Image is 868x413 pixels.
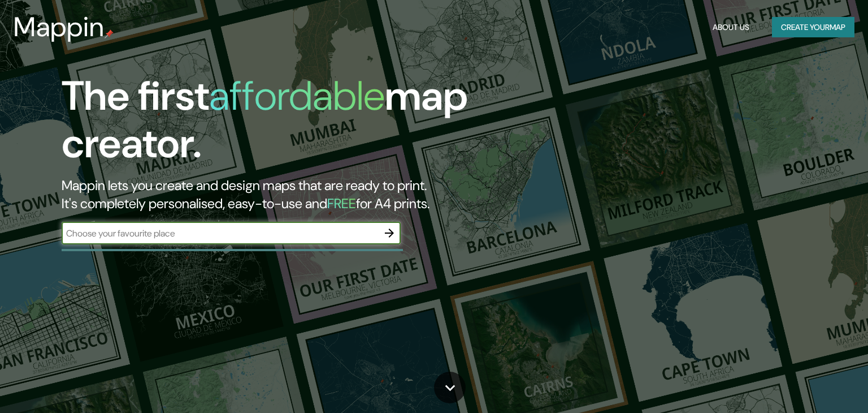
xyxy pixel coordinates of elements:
[14,11,105,43] h3: Mappin
[62,72,496,177] h1: The first map creator.
[105,29,114,38] img: mappin-pin
[708,17,754,38] button: About Us
[62,177,496,213] h2: Mappin lets you create and design maps that are ready to print. It's completely personalised, eas...
[62,227,378,240] input: Choose your favourite place
[772,17,854,38] button: Create yourmap
[327,195,356,212] h5: FREE
[209,70,385,122] h1: affordable
[767,369,856,401] iframe: Help widget launcher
